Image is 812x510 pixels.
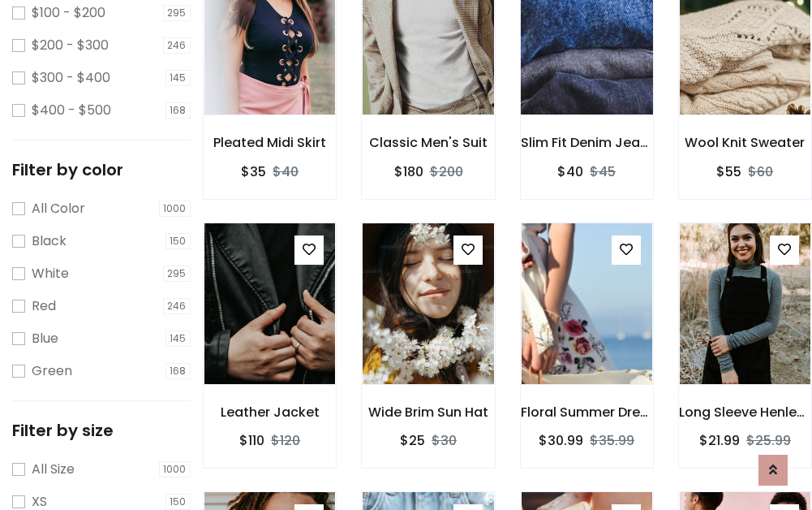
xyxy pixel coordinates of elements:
[32,264,69,283] label: White
[557,164,583,179] h6: $40
[32,3,105,23] label: $100 - $200
[241,164,266,179] h6: $35
[204,404,336,420] h6: Leather Jacket
[521,404,653,420] h6: Floral Summer Dress
[716,164,741,179] h6: $55
[590,162,616,181] del: $45
[165,70,191,86] span: 145
[362,135,494,150] h6: Classic Men's Suit
[163,298,191,314] span: 246
[12,160,191,179] h5: Filter by color
[699,433,740,448] h6: $21.99
[32,231,67,251] label: Black
[32,68,110,88] label: $300 - $400
[163,5,191,21] span: 295
[159,201,191,217] span: 1000
[165,363,191,379] span: 168
[204,135,336,150] h6: Pleated Midi Skirt
[746,431,791,450] del: $25.99
[679,135,811,150] h6: Wool Knit Sweater
[32,101,111,120] label: $400 - $500
[165,494,191,510] span: 150
[32,199,85,218] label: All Color
[748,162,773,181] del: $60
[539,433,583,448] h6: $30.99
[32,460,75,479] label: All Size
[159,461,191,478] span: 1000
[679,404,811,420] h6: Long Sleeve Henley T-Shirt
[273,162,299,181] del: $40
[394,164,423,179] h6: $180
[271,431,300,450] del: $120
[12,421,191,440] h5: Filter by size
[239,433,264,448] h6: $110
[32,296,56,316] label: Red
[165,102,191,119] span: 168
[32,361,72,381] label: Green
[165,233,191,249] span: 150
[32,36,109,55] label: $200 - $300
[362,404,494,420] h6: Wide Brim Sun Hat
[163,266,191,282] span: 295
[400,433,425,448] h6: $25
[590,431,634,450] del: $35.99
[163,37,191,54] span: 246
[521,135,653,150] h6: Slim Fit Denim Jeans
[165,331,191,347] span: 145
[430,162,463,181] del: $200
[432,431,457,450] del: $30
[32,329,58,348] label: Blue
